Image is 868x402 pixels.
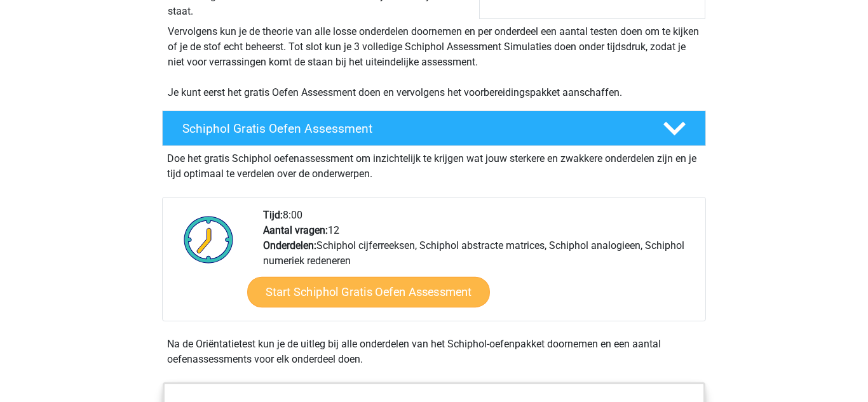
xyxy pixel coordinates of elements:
div: Vervolgens kun je de theorie van alle losse onderdelen doornemen en per onderdeel een aantal test... [163,24,705,100]
div: 8:00 12 Schiphol cijferreeksen, Schiphol abstracte matrices, Schiphol analogieen, Schiphol numeri... [254,208,705,321]
b: Aantal vragen: [263,224,328,236]
div: Na de Oriëntatietest kun je de uitleg bij alle onderdelen van het Schiphol-oefenpakket doornemen ... [162,337,706,367]
b: Tijd: [263,209,283,221]
img: Klok [177,208,241,271]
div: Doe het gratis Schiphol oefenassessment om inzichtelijk te krijgen wat jouw sterkere en zwakkere ... [162,146,706,182]
h4: Schiphol Gratis Oefen Assessment [182,121,642,136]
b: Onderdelen: [263,239,316,251]
a: Start Schiphol Gratis Oefen Assessment [247,277,490,307]
a: Schiphol Gratis Oefen Assessment [157,111,711,146]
